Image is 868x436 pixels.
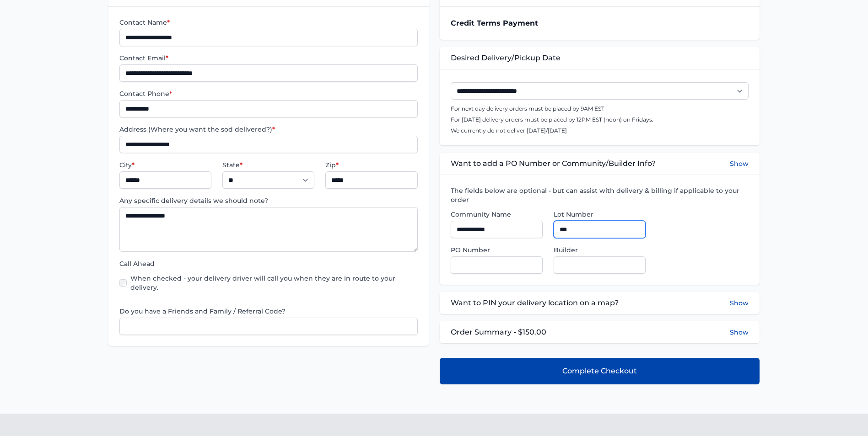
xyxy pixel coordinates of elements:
[440,47,760,69] div: Desired Delivery/Pickup Date
[562,366,637,377] span: Complete Checkout
[130,274,417,292] label: When checked - your delivery driver will call you when they are in route to your delivery.
[440,358,760,384] button: Complete Checkout
[730,158,749,169] button: Show
[554,245,646,255] label: Builder
[222,160,314,170] label: State
[730,298,749,308] button: Show
[451,298,619,308] span: Want to PIN your delivery location on a map?
[325,160,417,170] label: Zip
[119,160,211,170] label: City
[119,307,417,316] label: Do you have a Friends and Family / Referral Code?
[451,19,538,27] strong: Credit Terms Payment
[451,116,749,123] p: For [DATE] delivery orders must be placed by 12PM EST (noon) on Fridays.
[451,210,543,219] label: Community Name
[119,196,417,205] label: Any specific delivery details we should note?
[119,125,417,134] label: Address (Where you want the sod delivered?)
[451,186,749,204] label: The fields below are optional - but can assist with delivery & billing if applicable to your order
[451,158,656,169] span: Want to add a PO Number or Community/Builder Info?
[119,89,417,98] label: Contact Phone
[451,105,749,112] p: For next day delivery orders must be placed by 9AM EST
[119,18,417,27] label: Contact Name
[730,328,749,337] button: Show
[451,127,749,134] p: We currently do not deliver [DATE]/[DATE]
[119,259,417,268] label: Call Ahead
[554,210,646,219] label: Lot Number
[119,53,417,63] label: Contact Email
[451,327,546,338] span: Order Summary - $150.00
[451,245,543,255] label: PO Number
